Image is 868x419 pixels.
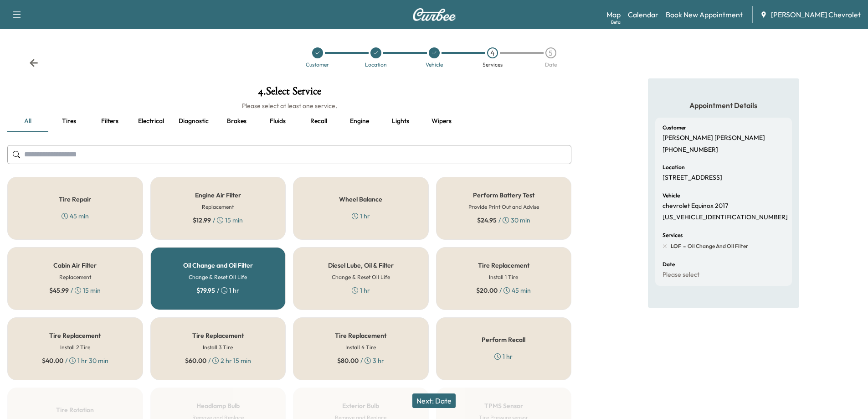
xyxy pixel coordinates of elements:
[298,110,339,132] button: Recall
[473,192,534,198] h5: Perform Battery Test
[7,110,48,132] button: all
[663,262,675,267] h6: Date
[482,336,525,343] h5: Perform Recall
[412,8,456,21] img: Curbee Logo
[345,343,376,352] h6: Install 4 Tire
[606,9,621,20] a: MapBeta
[42,356,63,365] span: $ 40.00
[681,242,686,251] span: -
[192,332,244,339] h5: Tire Replacement
[352,212,370,221] div: 1 hr
[352,286,370,295] div: 1 hr
[686,243,748,250] span: Oil Change and Oil Filter
[489,273,518,281] h6: Install 1 Tire
[663,125,686,130] h6: Customer
[666,9,743,20] a: Book New Appointment
[771,9,861,20] span: [PERSON_NAME] Chevrolet
[257,110,298,132] button: Fluids
[426,62,443,67] div: Vehicle
[202,203,234,211] h6: Replacement
[328,262,394,269] h5: Diesel Lube, Oil & Filter
[365,62,387,67] div: Location
[477,216,497,225] span: $ 24.95
[476,286,498,295] span: $ 20.00
[203,343,233,352] h6: Install 3 Tire
[7,86,571,101] h1: 4 . Select Service
[663,174,722,182] p: [STREET_ADDRESS]
[7,101,571,110] h6: Please select at least one service.
[476,286,531,295] div: / 45 min
[171,110,216,132] button: Diagnostic
[48,110,89,132] button: Tires
[663,271,699,279] p: Please select
[62,212,89,221] div: 45 min
[421,110,462,132] button: Wipers
[663,202,728,210] p: chevrolet Equinox 2017
[29,58,38,67] div: Back
[196,286,239,295] div: / 1 hr
[60,343,90,352] h6: Install 2 Tire
[183,262,253,269] h5: Oil Change and Oil Filter
[380,110,421,132] button: Lights
[663,193,680,198] h6: Vehicle
[494,352,513,361] div: 1 hr
[663,233,683,238] h6: Services
[89,110,130,132] button: Filters
[663,213,788,222] p: [US_VEHICLE_IDENTIFICATION_NUMBER]
[663,165,685,170] h6: Location
[193,216,243,225] div: / 15 min
[483,62,503,67] div: Services
[7,110,571,132] div: basic tabs example
[59,273,91,281] h6: Replacement
[487,47,498,58] div: 4
[628,9,658,20] a: Calendar
[53,262,97,269] h5: Cabin Air Filter
[185,356,251,365] div: / 2 hr 15 min
[49,286,101,295] div: / 15 min
[196,286,215,295] span: $ 79.95
[477,216,530,225] div: / 30 min
[663,146,718,154] p: [PHONE_NUMBER]
[185,356,206,365] span: $ 60.00
[412,393,456,408] button: Next: Date
[663,134,765,142] p: [PERSON_NAME] [PERSON_NAME]
[478,262,529,269] h5: Tire Replacement
[216,110,257,132] button: Brakes
[49,332,101,339] h5: Tire Replacement
[339,196,382,202] h5: Wheel Balance
[332,273,390,281] h6: Change & Reset Oil Life
[339,110,380,132] button: Engine
[545,62,557,67] div: Date
[611,19,621,26] div: Beta
[189,273,247,281] h6: Change & Reset Oil Life
[130,110,171,132] button: Electrical
[42,356,108,365] div: / 1 hr 30 min
[335,332,386,339] h5: Tire Replacement
[655,100,792,110] h5: Appointment Details
[59,196,91,202] h5: Tire Repair
[545,47,556,58] div: 5
[337,356,384,365] div: / 3 hr
[193,216,211,225] span: $ 12.99
[671,243,681,250] span: LOF
[306,62,329,67] div: Customer
[49,286,69,295] span: $ 45.99
[468,203,539,211] h6: Provide Print Out and Advise
[195,192,241,198] h5: Engine Air Filter
[337,356,359,365] span: $ 80.00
